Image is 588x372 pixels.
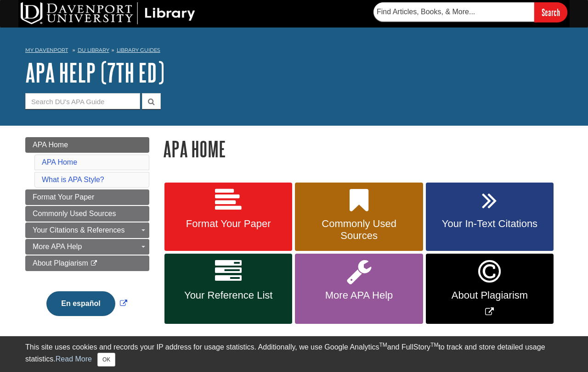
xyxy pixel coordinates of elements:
sup: TM [430,342,438,348]
div: This site uses cookies and records your IP address for usage statistics. Additionally, we use Goo... [25,342,563,366]
input: Search [534,2,567,22]
span: Format Your Paper [33,193,94,201]
span: Your Reference List [171,289,285,301]
a: Your In-Text Citations [426,183,554,251]
form: Searches DU Library's articles, books, and more [373,2,567,22]
a: APA Home [42,158,77,166]
a: Your Reference List [164,254,292,324]
button: En español [46,291,115,316]
input: Search DU's APA Guide [25,93,140,109]
span: More APA Help [302,289,416,301]
a: More APA Help [25,239,149,255]
div: Guide Page Menu [25,137,149,332]
a: Link opens in new window [426,254,554,324]
span: Your Citations & References [33,226,124,234]
a: Link opens in new window [44,300,129,307]
a: Commonly Used Sources [25,206,149,222]
a: Your Citations & References [25,222,149,238]
span: Format Your Paper [171,218,285,230]
a: About Plagiarism [25,255,149,271]
a: APA Home [25,137,149,153]
a: Read More [56,355,92,363]
input: Find Articles, Books, & More... [373,2,534,22]
span: Commonly Used Sources [33,210,116,217]
a: DU Library [78,47,109,53]
span: More APA Help [33,243,82,250]
span: Your In-Text Citations [433,218,547,230]
a: More APA Help [295,254,423,324]
a: Library Guides [117,47,160,53]
button: Close [97,353,115,366]
span: Commonly Used Sources [302,218,416,242]
img: DU Library [21,2,195,24]
sup: TM [379,342,387,348]
a: Commonly Used Sources [295,183,423,251]
span: About Plagiarism [433,289,547,301]
a: My Davenport [25,46,68,54]
a: APA Help (7th Ed) [25,58,164,87]
i: This link opens in a new window [90,261,98,267]
nav: breadcrumb [25,44,563,59]
a: Format Your Paper [164,183,292,251]
a: What is APA Style? [42,176,104,183]
span: About Plagiarism [33,259,88,267]
span: APA Home [33,141,68,149]
a: Format Your Paper [25,189,149,205]
h1: APA Home [163,137,563,161]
